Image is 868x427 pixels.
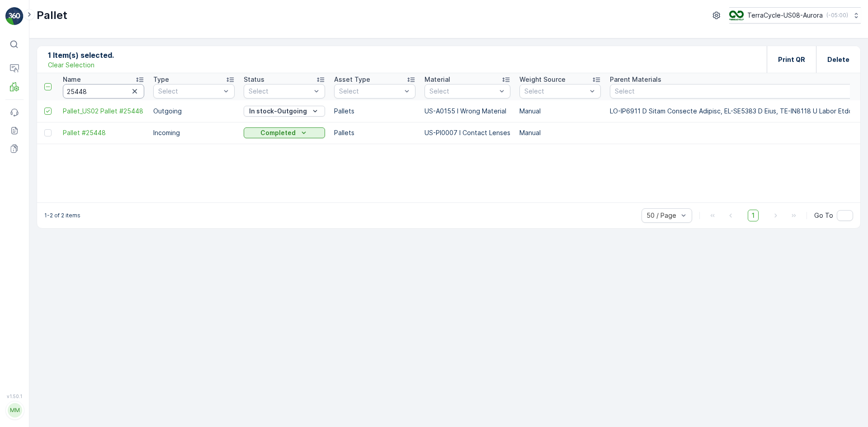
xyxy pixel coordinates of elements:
img: logo [5,7,24,25]
p: Select [524,87,587,96]
p: Parent Materials [610,75,661,84]
button: Completed [244,127,325,138]
div: MM [8,403,22,418]
p: TerraCycle-US08-Aurora [747,11,823,20]
p: In stock-Outgoing [249,107,307,116]
p: Select [158,87,221,96]
p: Status [244,75,264,84]
p: Select [429,87,496,96]
input: Search [63,84,144,99]
div: Toggle Row Selected [44,129,52,136]
a: Pallet #25448 [63,128,144,137]
p: Manual [519,107,601,116]
p: Pallet [37,8,67,23]
p: US-A0155 I Wrong Material [425,107,510,116]
img: image_ci7OI47.png [729,10,744,20]
button: MM [5,401,24,420]
button: In stock-Outgoing [244,106,325,117]
p: Name [63,75,81,84]
p: Completed [260,128,296,137]
p: Pallets [334,128,415,137]
p: Select [249,87,311,96]
p: Outgoing [153,107,235,116]
div: Toggle Row Selected [44,108,52,115]
p: Print QR [778,55,805,64]
p: Manual [519,128,601,137]
p: 1 Item(s) selected. [48,50,114,61]
p: Incoming [153,128,235,137]
p: Asset Type [334,75,370,84]
p: 1-2 of 2 items [44,212,80,219]
span: Go To [814,211,833,220]
p: Delete [827,55,849,64]
p: Select [339,87,401,96]
span: 1 [748,210,759,221]
p: Pallets [334,107,415,116]
p: Type [153,75,169,84]
p: Weight Source [519,75,566,84]
span: v 1.50.1 [5,394,24,399]
button: TerraCycle-US08-Aurora(-05:00) [729,7,861,23]
a: Pallet_US02 Pallet #25448 [63,107,144,116]
p: ( -05:00 ) [826,12,848,19]
p: US-PI0007 I Contact Lenses [425,128,510,137]
p: Material [425,75,450,84]
p: Clear Selection [48,61,94,70]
